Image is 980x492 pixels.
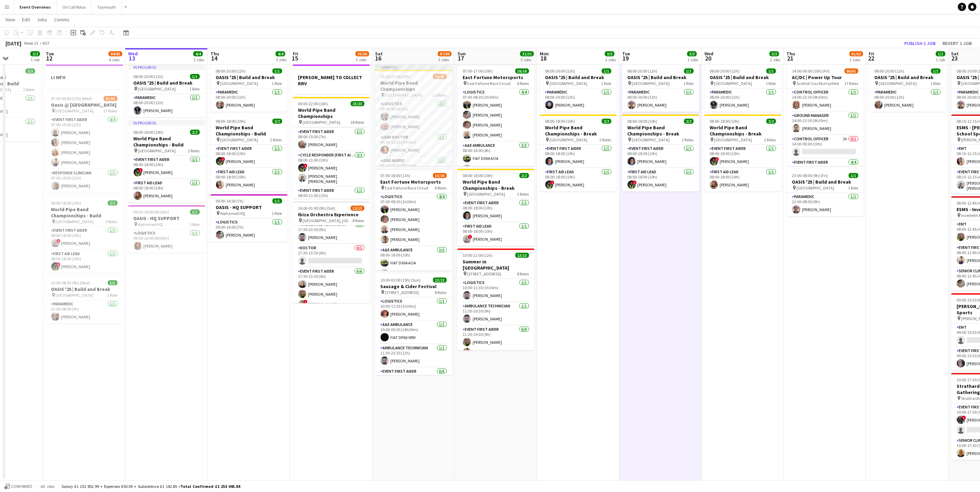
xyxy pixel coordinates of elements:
[293,128,370,151] app-card-role: Event First Aider1/108:00-15:00 (7h)[PERSON_NAME]
[188,148,200,153] span: 2 Roles
[351,101,364,106] span: 23/23
[714,137,752,142] span: [GEOGRAPHIC_DATA]
[787,193,864,216] app-card-role: Paramedic1/123:00-08:00 (9h)[PERSON_NAME]
[600,137,611,142] span: 2 Roles
[540,114,617,192] div: 08:00-18:00 (10h)2/2World Pipe Band Championships - Break [GEOGRAPHIC_DATA]2 RolesEvent First Aid...
[108,280,117,285] span: 1/1
[107,293,117,298] span: 1 Role
[457,169,535,246] div: 08:00-18:00 (10h)2/2World Pipe Band Championships - Break [GEOGRAPHIC_DATA]2 RolesEvent First Aid...
[51,200,81,206] span: 08:00-18:00 (10h)
[869,64,946,112] app-job-card: 08:00-20:00 (12h)1/1OASIS '25 | Build and Break [GEOGRAPHIC_DATA]1 RoleParamedic1/108:00-20:00 (1...
[128,94,205,117] app-card-role: Paramedic1/108:00-20:00 (12h)[PERSON_NAME]
[128,215,205,221] h3: OASIS - HQ SUPPORT
[303,300,308,304] span: !
[6,40,21,47] div: [DATE]
[138,86,176,91] span: [GEOGRAPHIC_DATA]
[128,120,205,203] div: In progress08:00-18:00 (10h)2/2World Pipe Band Championships - Build [GEOGRAPHIC_DATA]2 RolesEven...
[622,51,630,57] span: Tue
[602,68,611,74] span: 1/1
[869,88,946,112] app-card-role: Paramedic1/108:00-20:00 (12h)[PERSON_NAME]
[210,88,288,112] app-card-role: Paramedic1/108:00-20:00 (12h)[PERSON_NAME]
[385,185,429,190] span: East Fortune Race Circuit
[628,119,658,124] span: 08:00-18:00 (10h)
[293,187,370,210] app-card-role: Event First Aider1/108:00-21:00 (13h)
[22,17,30,23] span: Edit
[3,483,33,490] button: Confirmed
[517,271,529,276] span: 8 Roles
[704,64,782,112] app-job-card: 08:00-20:00 (12h)1/1OASIS '25 | Build and Break [GEOGRAPHIC_DATA]1 RoleParamedic1/108:00-20:00 (1...
[375,179,452,185] h3: East Fortune Motorsports
[46,196,123,273] app-job-card: 08:00-18:00 (10h)2/2World Pipe Band Championships - Build [GEOGRAPHIC_DATA]2 RolesEvent First Aid...
[375,297,452,321] app-card-role: Logistics1/110:00-11:30 (1h30m)[PERSON_NAME]
[220,211,246,216] span: Alphamed HQ
[23,41,40,46] span: Week 33
[787,135,864,158] app-card-role: Control Officer2A0/114:00-00:00 (10h)
[385,290,419,295] span: [STREET_ADDRESS]
[601,81,611,86] span: 1 Role
[433,74,447,79] span: 39/40
[704,74,782,80] h3: OASIS '25 | Build and Break
[56,219,94,224] span: [GEOGRAPHIC_DATA]
[128,135,205,148] h3: World Pipe Band Championships - Build
[190,74,200,79] span: 1/1
[515,68,529,74] span: 16/16
[210,74,288,80] h3: OASIS '25 | Build and Break
[128,229,205,253] app-card-role: Logistics1/109:30-16:00 (6h30m)[PERSON_NAME]
[134,74,164,79] span: 08:00-20:00 (12h)
[901,39,938,48] button: Publish 1 job
[457,249,535,350] div: 10:00-22:00 (12h)13/13Summer in [GEOGRAPHIC_DATA] [STREET_ADDRESS]8 RolesLogistics1/110:00-11:30 ...
[46,300,123,324] app-card-role: Paramedic1/123:00-08:00 (9h)[PERSON_NAME]
[940,39,974,48] button: Revert 1 job
[787,169,864,216] div: 23:00-08:00 (9h) (Fri)1/1OASIS '25 | Build and Break [GEOGRAPHIC_DATA]1 RoleParamedic1/123:00-08:...
[128,80,205,86] h3: OASIS '25 | Build and Break
[19,15,33,24] a: Edit
[622,88,699,112] app-card-role: Paramedic1/108:00-20:00 (12h)[PERSON_NAME]
[545,68,575,74] span: 08:00-20:00 (12h)
[704,114,782,192] app-job-card: 08:00-18:00 (10h)2/2World Pipe Band Championships - Break [GEOGRAPHIC_DATA]2 RolesEvent First Aid...
[190,86,200,91] span: 1 Role
[375,100,452,133] app-card-role: Logistics2/205:00-06:00 (1h)[PERSON_NAME][PERSON_NAME]
[375,80,452,92] h3: World Pipe Band Championships
[46,250,123,273] app-card-role: First Aid Lead1/108:00-18:00 (10h)![PERSON_NAME]
[190,130,200,135] span: 2/2
[463,253,493,258] span: 10:00-22:00 (12h)
[293,201,370,303] app-job-card: 16:00-01:00 (9h) (Sat)12/13Ibiza Orchestra Experience [GEOGRAPHIC_DATA], [GEOGRAPHIC_DATA]8 Roles...
[14,0,57,14] button: Event Overviews
[293,211,370,218] h3: Ibiza Orchestra Experience
[303,164,308,168] span: !
[792,68,830,74] span: 14:00-00:00 (10h) (Fri)
[869,51,875,57] span: Fri
[138,222,163,227] span: Alphamed HQ
[633,181,637,185] span: !
[109,51,122,56] span: 84/85
[128,64,205,70] div: In progress
[43,41,50,46] div: BST
[951,51,959,57] span: Sat
[787,112,864,135] app-card-role: Ground Manager1/114:00-23:30 (9h30m)[PERSON_NAME]
[766,81,776,86] span: 1 Role
[351,206,364,211] span: 12/13
[6,17,15,23] span: View
[293,97,370,199] app-job-card: 06:00-22:00 (16h)23/23World Pipe Band Championships [GEOGRAPHIC_DATA]18 Roles![PERSON_NAME]Ambula...
[210,194,288,242] app-job-card: 09:00-16:00 (7h)1/1OASIS - HQ SUPPORT Alphamed HQ1 RoleLogistics1/109:00-16:00 (7h)[PERSON_NAME]
[30,51,40,56] span: 2/2
[540,74,617,80] h3: OASIS '25 | Build and Break
[272,198,282,204] span: 1/1
[375,246,452,289] app-card-role: A&E Ambulance3/308:00-18:00 (10h)FIAT DX64 AOAFIAT DX65 AAK
[46,92,123,194] div: 07:00-00:00 (17h) (Wed)81/82Oasis @ [GEOGRAPHIC_DATA] [GEOGRAPHIC_DATA]27 RolesEvent First Aider4...
[622,64,699,112] app-job-card: 08:00-20:00 (12h)1/1OASIS '25 | Build and Break [GEOGRAPHIC_DATA]1 RoleParamedic1/108:00-20:00 (1...
[23,87,35,92] span: 2 Roles
[710,119,740,124] span: 08:00-18:00 (10h)
[375,64,452,166] app-job-card: Updated05:00-23:00 (18h)39/40World Pipe Band Championships [GEOGRAPHIC_DATA]21 RolesLogistics2/20...
[56,108,94,113] span: [GEOGRAPHIC_DATA]
[276,51,285,56] span: 4/4
[220,137,258,142] span: [GEOGRAPHIC_DATA]
[375,273,452,375] div: 10:00-01:00 (15h) (Sun)13/13Sausage & Cider Festival [STREET_ADDRESS]8 RolesLogistics1/110:00-11:...
[875,68,905,74] span: 08:00-20:00 (12h)
[457,64,535,166] div: 07:00-17:00 (10h)16/16East Fortune Motorsports East Fortune Race Circuit6 RolesLogistics4/407:00-...
[375,321,452,344] app-card-role: A&E Ambulance1/110:00-00:30 (14h30m)FIAT DP66 VRW
[622,114,699,192] div: 08:00-18:00 (10h)2/2World Pipe Band Championships - Break [GEOGRAPHIC_DATA]2 RolesEvent First Aid...
[220,81,258,86] span: [GEOGRAPHIC_DATA]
